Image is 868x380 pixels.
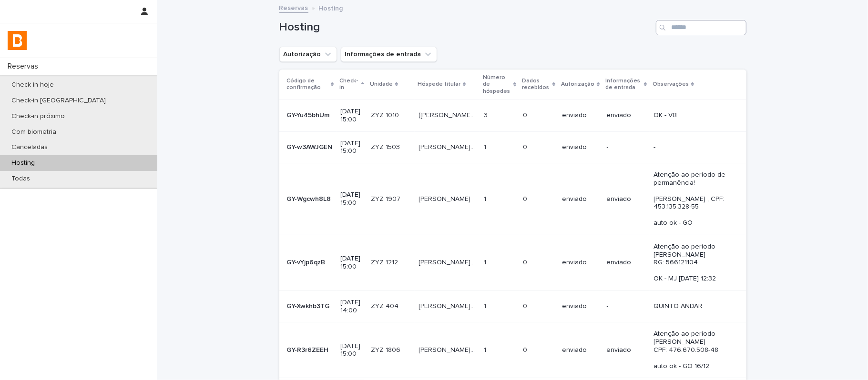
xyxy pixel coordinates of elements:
tr: GY-w3AWJGENGY-w3AWJGEN [DATE] 15:00ZYZ 1503ZYZ 1503 [PERSON_NAME]([PERSON_NAME])[PERSON_NAME]([PE... [279,131,746,163]
button: Informações de entrada [341,47,437,62]
h1: Hosting [279,20,652,34]
p: Unidade [370,79,393,90]
p: Check-in [339,76,358,93]
p: Sarah Rosiva Becker Da Paixao(Quinto Andar) [419,141,478,151]
p: - [607,143,646,151]
p: 0 [523,257,530,267]
p: GY-Yu45bhUm [287,110,332,120]
p: Autorização [561,79,594,90]
p: Dados recebidos [522,76,550,93]
p: (QUINTO ANDAR) Fernanda Machado Farias [419,110,478,120]
p: ZYZ 1907 [371,193,402,203]
p: GY-vYjp6qzB [287,257,327,267]
p: Canceladas [4,143,55,151]
p: ZYZ 1212 [371,257,400,267]
p: enviado [607,195,646,203]
p: [DATE] 15:00 [340,140,363,156]
p: Atenção ao período [PERSON_NAME] RG: 566121104 OK - MJ [DATE] 12:32 [654,243,731,283]
p: enviado [562,195,599,203]
p: ZYZ 404 [371,300,400,310]
p: [DATE] 15:00 [340,255,363,271]
p: [DATE] 15:00 [340,191,363,207]
p: 0 [523,141,530,151]
p: - [654,143,731,151]
p: enviado [607,346,646,354]
p: Código de confirmação [287,76,329,93]
p: Hosting [4,159,42,167]
p: enviado [607,111,646,120]
p: Observações [653,79,689,90]
p: Atenção ao período [PERSON_NAME] CPF: 476.670.508-48 auto ok - GO 16/12 [654,330,731,370]
p: 3 [484,110,490,120]
p: 0 [523,344,530,354]
p: Hosting [319,2,343,13]
p: Número de hóspedes [483,72,511,97]
p: [DATE] 15:00 [340,342,363,359]
p: GY-Wgcwh8L8 [287,193,333,203]
a: Reservas [279,2,308,13]
p: Kelly Zhao(Quinto Andar) [419,344,478,354]
p: Check-in próximo [4,112,72,120]
tr: GY-vYjp6qzBGY-vYjp6qzB [DATE] 15:00ZYZ 1212ZYZ 1212 [PERSON_NAME](Yuca)[PERSON_NAME](Yuca) 11 00 ... [279,235,746,290]
tr: GY-R3r6ZEEHGY-R3r6ZEEH [DATE] 15:00ZYZ 1806ZYZ 1806 [PERSON_NAME]([PERSON_NAME])[PERSON_NAME]([PE... [279,322,746,378]
p: Antonio Tiago Souza(Quinto Andar) [419,300,478,310]
p: Reservas [4,62,46,71]
p: Check-in [GEOGRAPHIC_DATA] [4,97,113,105]
p: - [607,302,646,310]
p: 1 [484,193,488,203]
p: enviado [562,346,599,354]
p: ZYZ 1010 [371,110,401,120]
button: Autorização [279,47,337,62]
p: [DATE] 15:00 [340,108,363,124]
p: Todas [4,175,38,183]
p: GY-Xwkhb3TG [287,300,332,310]
p: enviado [562,143,599,151]
p: GY-R3r6ZEEH [287,344,331,354]
p: OK - VB [654,111,731,120]
p: 0 [523,110,530,120]
p: Vitória Dias Ramos(Yuca) [419,257,478,267]
p: 1 [484,344,488,354]
tr: GY-Yu45bhUmGY-Yu45bhUm [DATE] 15:00ZYZ 1010ZYZ 1010 ([PERSON_NAME]) [PERSON_NAME]([PERSON_NAME]) ... [279,100,746,131]
p: 1 [484,300,488,310]
p: Atenção ao período de permanência! [PERSON_NAME] , CPF: 453.135.328-55 auto ok - GO [654,171,731,227]
p: Check-in hoje [4,81,61,89]
tr: GY-Xwkhb3TGGY-Xwkhb3TG [DATE] 14:00ZYZ 404ZYZ 404 [PERSON_NAME]([PERSON_NAME])[PERSON_NAME]([PERS... [279,290,746,322]
p: 1 [484,257,488,267]
p: enviado [607,259,646,267]
img: zVaNuJHRTjyIjT5M9Xd5 [8,31,27,50]
p: Caroline Campos Neves [419,193,472,203]
p: QUINTO ANDAR [654,302,731,310]
p: 0 [523,193,530,203]
p: Informações de entrada [606,76,642,93]
p: GY-w3AWJGEN [287,141,335,151]
p: 0 [523,300,530,310]
p: 1 [484,141,488,151]
p: enviado [562,259,599,267]
p: ZYZ 1503 [371,141,402,151]
p: enviado [562,302,599,310]
p: Com biometria [4,128,64,136]
p: Hóspede titular [418,79,460,90]
p: enviado [562,111,599,120]
tr: GY-Wgcwh8L8GY-Wgcwh8L8 [DATE] 15:00ZYZ 1907ZYZ 1907 [PERSON_NAME][PERSON_NAME] 11 00 enviadoenvia... [279,163,746,235]
p: ZYZ 1806 [371,344,402,354]
p: [DATE] 14:00 [340,299,363,315]
input: Search [656,20,746,35]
